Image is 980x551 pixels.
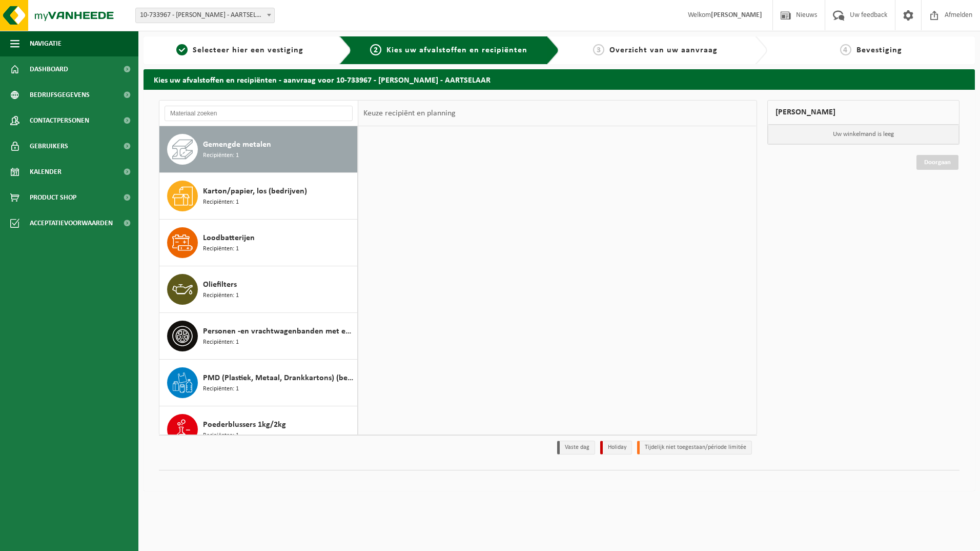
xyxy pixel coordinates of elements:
span: 2 [370,44,381,55]
span: Bevestiging [856,46,902,54]
span: Recipiënten: 1 [203,244,239,254]
span: Navigatie [30,31,62,56]
span: Recipiënten: 1 [203,338,239,347]
span: Acceptatievoorwaarden [30,210,113,236]
span: Gebruikers [30,133,68,159]
button: Karton/papier, los (bedrijven) Recipiënten: 1 [159,173,358,220]
span: PMD (Plastiek, Metaal, Drankkartons) (bedrijven) [203,372,355,384]
button: Poederblussers 1kg/2kg Recipiënten: 1 [159,406,358,453]
span: Poederblussers 1kg/2kg [203,419,286,431]
span: Overzicht van uw aanvraag [609,46,718,54]
span: Bedrijfsgegevens [30,82,90,108]
span: Recipiënten: 1 [203,151,239,161]
a: 1Selecteer hier een vestiging [149,44,331,56]
span: Selecteer hier een vestiging [193,46,303,54]
button: Oliefilters Recipiënten: 1 [159,266,358,313]
span: 10-733967 - KIA VERMANT - AARTSELAAR [136,8,274,23]
button: Gemengde metalen Recipiënten: 1 [159,126,358,173]
span: 4 [840,44,851,55]
span: Contactpersonen [30,108,89,133]
strong: [PERSON_NAME] [711,11,762,19]
span: Recipiënten: 1 [203,384,239,394]
a: Doorgaan [916,155,958,170]
li: Vaste dag [557,441,595,455]
span: Gemengde metalen [203,139,271,151]
span: 3 [593,44,604,55]
p: Uw winkelmand is leeg [768,125,959,144]
span: Personen -en vrachtwagenbanden met en zonder velg [203,325,355,338]
span: 1 [176,44,188,55]
h2: Kies uw afvalstoffen en recipiënten - aanvraag voor 10-733967 - [PERSON_NAME] - AARTSELAAR [144,69,975,89]
span: Oliefilters [203,279,237,291]
span: Recipiënten: 1 [203,291,239,301]
div: Keuze recipiënt en planning [358,101,461,126]
span: Kalender [30,159,62,185]
button: Loodbatterijen Recipiënten: 1 [159,220,358,266]
li: Tijdelijk niet toegestaan/période limitée [637,441,752,455]
span: Recipiënten: 1 [203,198,239,207]
li: Holiday [600,441,632,455]
div: [PERSON_NAME] [767,100,960,125]
button: PMD (Plastiek, Metaal, Drankkartons) (bedrijven) Recipiënten: 1 [159,360,358,406]
span: Loodbatterijen [203,232,255,244]
input: Materiaal zoeken [165,106,353,121]
button: Personen -en vrachtwagenbanden met en zonder velg Recipiënten: 1 [159,313,358,360]
span: Recipiënten: 1 [203,431,239,441]
span: Dashboard [30,56,68,82]
span: Kies uw afvalstoffen en recipiënten [386,46,527,54]
span: 10-733967 - KIA VERMANT - AARTSELAAR [135,8,275,23]
span: Karton/papier, los (bedrijven) [203,185,307,198]
span: Product Shop [30,185,76,210]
